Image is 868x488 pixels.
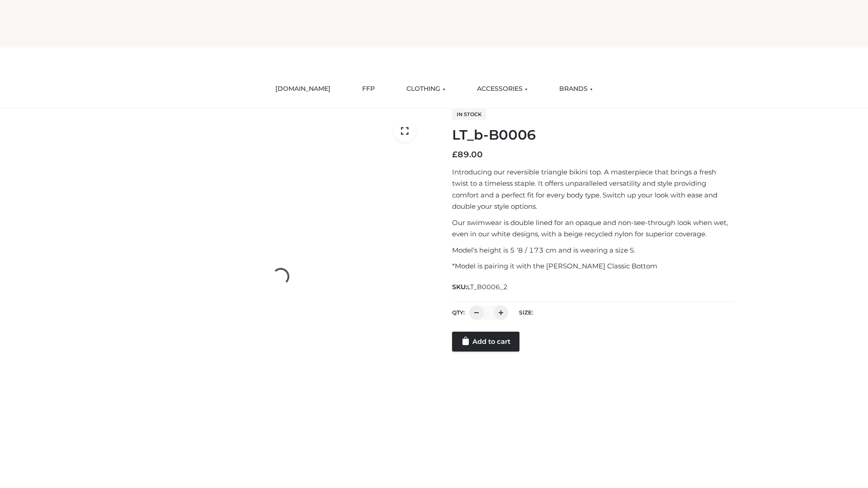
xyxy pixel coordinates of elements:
bdi: 89.00 [452,150,483,160]
span: SKU: [452,282,509,292]
label: QTY: [452,309,465,316]
h1: LT_b-B0006 [452,127,734,143]
a: CLOTHING [400,79,452,99]
span: £ [452,150,458,160]
a: FFP [355,79,382,99]
a: [DOMAIN_NAME] [269,79,337,99]
label: Size: [519,309,533,316]
p: *Model is pairing it with the [PERSON_NAME] Classic Bottom [452,260,734,272]
p: Model’s height is 5 ‘8 / 173 cm and is wearing a size S. [452,244,734,256]
a: Add to cart [452,332,519,352]
a: ACCESSORIES [470,79,534,99]
p: Introducing our reversible triangle bikini top. A masterpiece that brings a fresh twist to a time... [452,166,734,212]
p: Our swimwear is double lined for an opaque and non-see-through look when wet, even in our white d... [452,217,734,240]
a: BRANDS [552,79,599,99]
span: LT_B0006_2 [467,283,508,291]
span: In stock [452,109,486,120]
